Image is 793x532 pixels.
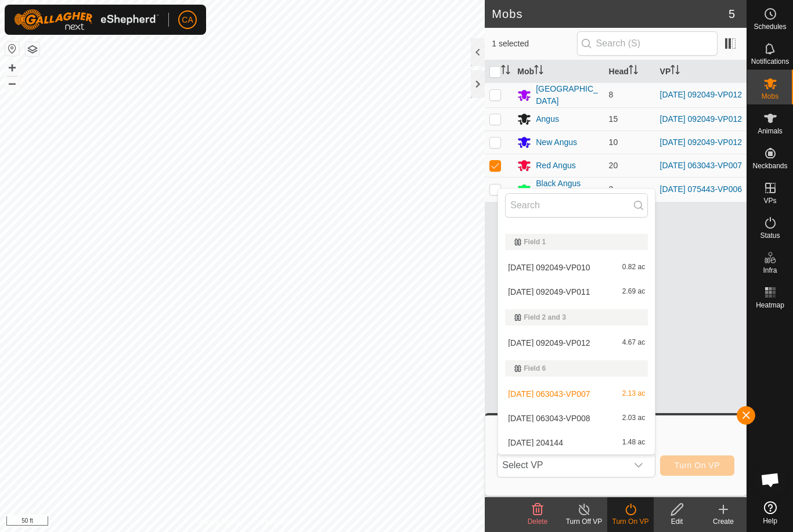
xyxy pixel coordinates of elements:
th: Head [604,60,655,83]
a: Contact Us [254,517,288,527]
div: Field 1 [514,238,639,245]
input: Search (S) [577,31,718,56]
p-sorticon: Activate to sort [534,67,543,76]
span: 20 [609,161,618,170]
span: Select VP [498,454,626,477]
ul: Option List [498,178,655,454]
p-sorticon: Activate to sort [671,67,680,76]
span: Notifications [751,58,789,65]
span: Animals [758,128,783,135]
div: Field 6 [514,365,639,372]
div: Red Angus [536,160,576,172]
div: Field 2 and 3 [514,314,639,321]
span: 10 [609,137,618,147]
span: Status [760,232,780,239]
button: + [5,61,19,75]
li: 2025-08-22 092049-VP012 [498,331,655,354]
button: Reset Map [5,42,19,56]
input: Search [505,193,648,218]
li: 2025-08-21 063043-VP007 [498,382,655,406]
span: Delete [528,517,548,526]
span: Heatmap [756,302,784,309]
a: Privacy Policy [197,517,240,527]
li: 2025-08-21 063043-VP008 [498,407,655,430]
span: 0.82 ac [622,263,645,272]
a: [DATE] 092049-VP012 [660,137,742,147]
div: Turn Off VP [561,516,607,527]
span: 15 [609,114,618,124]
li: 2025-08-22 092049-VP010 [498,256,655,279]
div: Turn On VP [607,516,654,527]
span: 3 [609,184,614,194]
span: 8 [609,90,614,99]
a: [DATE] 063043-VP007 [660,161,742,170]
div: Edit [654,516,700,527]
a: [DATE] 092049-VP012 [660,114,742,124]
button: Turn On VP [660,455,734,476]
h2: Mobs [492,7,729,21]
p-sorticon: Activate to sort [501,67,510,76]
span: Mobs [762,93,778,100]
span: [DATE] 092049-VP012 [508,339,590,347]
th: Mob [513,60,604,83]
span: 2.69 ac [622,288,645,296]
span: 2.03 ac [622,414,645,422]
a: Help [747,497,793,529]
span: Schedules [754,23,786,30]
th: VP [655,60,747,83]
div: Create [700,516,747,527]
span: 4.67 ac [622,339,645,347]
span: [DATE] 063043-VP008 [508,414,590,422]
div: Angus [536,113,559,125]
span: VPs [763,197,776,204]
a: [DATE] 092049-VP012 [660,90,742,99]
button: – [5,76,19,90]
span: [DATE] 063043-VP007 [508,390,590,398]
span: 2.13 ac [622,390,645,398]
span: [DATE] 204144 [508,439,563,447]
img: Gallagher Logo [14,9,159,30]
span: 1 selected [492,38,576,50]
a: Open chat [753,462,788,497]
span: Neckbands [752,162,787,169]
li: 2025-08-29 204144 [498,431,655,454]
li: 2025-08-22 092049-VP011 [498,280,655,303]
div: dropdown trigger [627,454,650,477]
a: [DATE] 075443-VP006 [660,184,742,194]
span: 1.48 ac [622,439,645,447]
span: Infra [763,267,777,274]
span: [DATE] 092049-VP010 [508,263,590,272]
span: Turn On VP [675,461,720,470]
button: Map Layers [26,42,39,56]
span: CA [182,14,193,26]
span: [DATE] 092049-VP011 [508,288,590,296]
span: Help [763,517,777,524]
span: 5 [729,5,735,23]
div: Black Angus Heifer [536,178,599,202]
p-sorticon: Activate to sort [629,67,638,76]
div: New Angus [536,136,577,149]
div: [GEOGRAPHIC_DATA] [536,83,599,107]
